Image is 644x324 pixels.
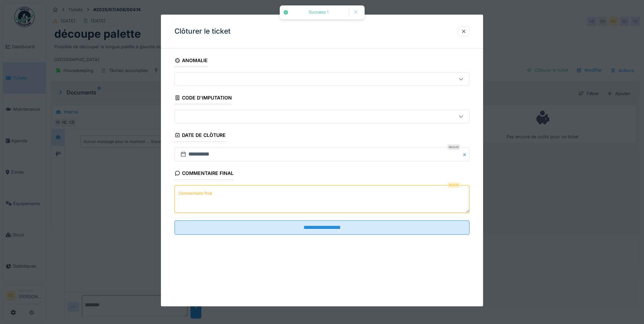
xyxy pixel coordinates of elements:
[462,147,470,161] button: Close
[174,168,234,180] div: Commentaire final
[174,55,208,67] div: Anomalie
[447,144,460,150] div: Requis
[174,130,226,142] div: Date de clôture
[447,182,460,188] div: Requis
[174,27,231,36] h3: Clôturer le ticket
[177,189,214,198] label: Commentaire final
[292,10,345,15] div: Success !
[174,93,232,104] div: Code d'imputation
